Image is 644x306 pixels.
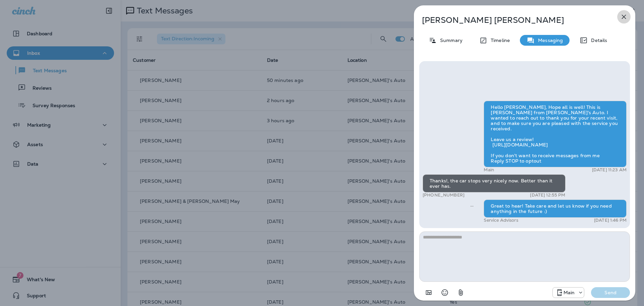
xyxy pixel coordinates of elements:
[423,192,465,198] p: [PHONE_NUMBER]
[484,101,627,167] div: Hello [PERSON_NAME], Hope all is well! This is [PERSON_NAME] from [PERSON_NAME]'s Auto. I wanted ...
[438,286,451,299] button: Select an emoji
[592,167,627,173] p: [DATE] 11:23 AM
[487,38,510,43] p: Timeline
[563,290,575,295] p: Main
[535,38,563,43] p: Messaging
[422,286,435,299] button: Add in a premade template
[423,174,566,192] div: Thanks!, the car stops very nicely now. Better than it ever has.
[594,218,627,223] p: [DATE] 1:46 PM
[484,218,518,223] p: Service Advisors
[588,38,607,43] p: Details
[437,38,463,43] p: Summary
[530,192,565,198] p: [DATE] 12:55 PM
[553,289,584,297] div: +1 (941) 231-4423
[422,15,605,25] p: [PERSON_NAME] [PERSON_NAME]
[470,203,474,209] span: Sent
[484,200,627,218] div: Great to hear! Take care and let us know if you need anything in the future :)
[484,167,494,173] p: Main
